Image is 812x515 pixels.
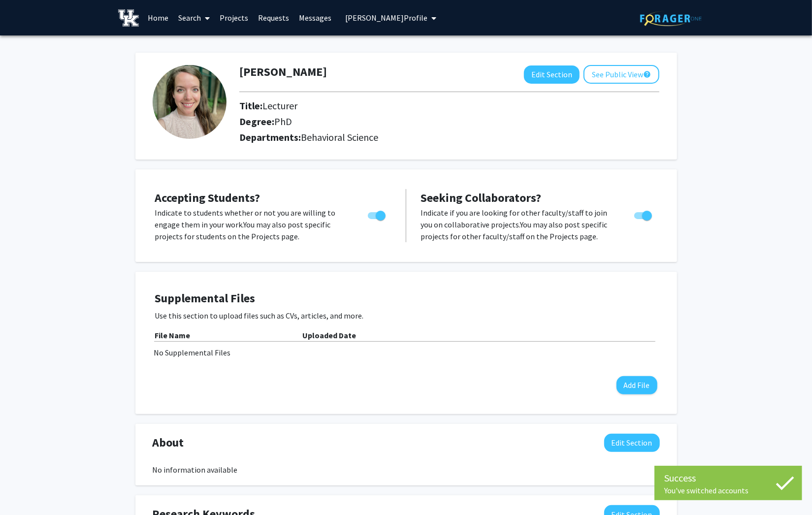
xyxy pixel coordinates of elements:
[215,0,253,35] a: Projects
[155,207,349,242] p: Indicate to students whether or not you are willing to engage them in your work. You may also pos...
[262,99,297,112] span: Lecturer
[7,471,42,508] iframe: Chat
[584,65,659,84] button: See Public View
[630,207,657,222] div: Toggle
[274,115,292,128] span: PhD
[143,0,173,35] a: Home
[664,485,792,495] div: You've switched accounts
[173,0,215,35] a: Search
[155,310,657,322] p: Use this section to upload files such as CVs, articles, and more.
[604,434,660,452] button: Edit About
[153,464,660,476] div: No information available
[155,330,191,340] b: File Name
[664,471,792,485] div: Success
[118,9,139,27] img: University of Kentucky Logo
[364,207,391,222] div: Toggle
[345,13,427,23] span: [PERSON_NAME] Profile
[294,0,336,35] a: Messages
[155,190,260,205] span: Accepting Students?
[617,376,657,394] button: Add File
[301,131,378,143] span: Behavioral Science
[153,65,227,139] img: Profile Picture
[239,65,327,79] h1: [PERSON_NAME]
[524,65,580,84] button: Edit Section
[153,434,184,451] span: About
[421,190,542,205] span: Seeking Collaborators?
[232,131,667,143] h2: Departments:
[239,116,365,128] h2: Degree:
[643,68,651,80] mat-icon: help
[253,0,294,35] a: Requests
[640,11,702,26] img: ForagerOne Logo
[154,347,658,358] div: No Supplemental Files
[421,207,616,242] p: Indicate if you are looking for other faculty/staff to join you on collaborative projects. You ma...
[155,291,657,306] h4: Supplemental Files
[303,330,357,340] b: Uploaded Date
[239,100,365,112] h2: Title:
